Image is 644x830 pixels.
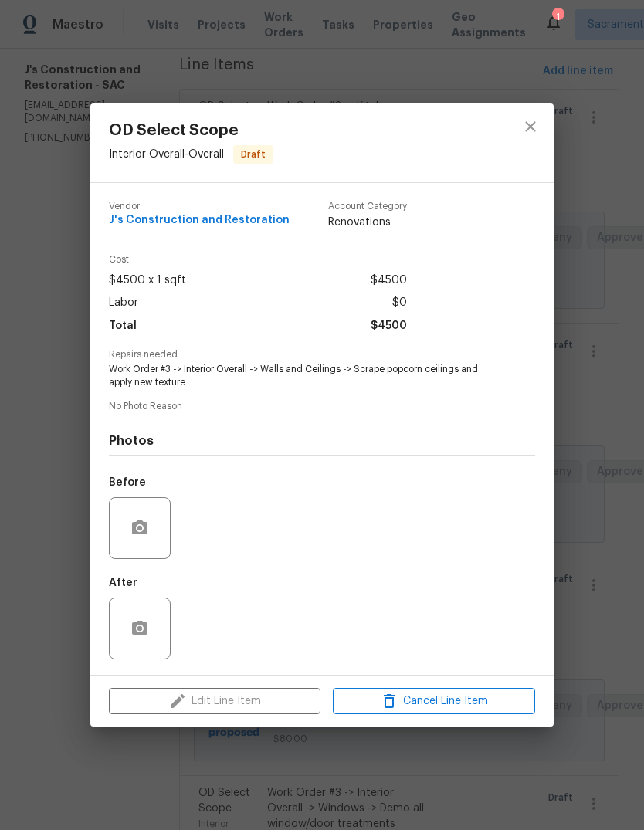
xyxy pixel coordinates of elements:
[109,363,493,389] span: Work Order #3 -> Interior Overall -> Walls and Ceilings -> Scrape popcorn ceilings and apply new ...
[109,149,224,160] span: Interior Overall - Overall
[235,147,272,162] span: Draft
[392,292,407,314] span: $0
[109,215,290,226] span: J's Construction and Restoration
[109,578,137,588] h5: After
[109,269,186,292] span: $4500 x 1 sqft
[109,122,273,139] span: OD Select Scope
[371,269,407,292] span: $4500
[512,108,549,145] button: close
[109,315,137,337] span: Total
[109,433,535,449] h4: Photos
[109,477,146,488] h5: Before
[328,215,407,230] span: Renovations
[552,9,563,25] div: 1
[109,202,290,212] span: Vendor
[333,688,535,715] button: Cancel Line Item
[328,202,407,212] span: Account Category
[109,292,138,314] span: Labor
[109,255,407,265] span: Cost
[337,692,530,711] span: Cancel Line Item
[109,350,535,360] span: Repairs needed
[109,401,535,412] span: No Photo Reason
[371,315,407,337] span: $4500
